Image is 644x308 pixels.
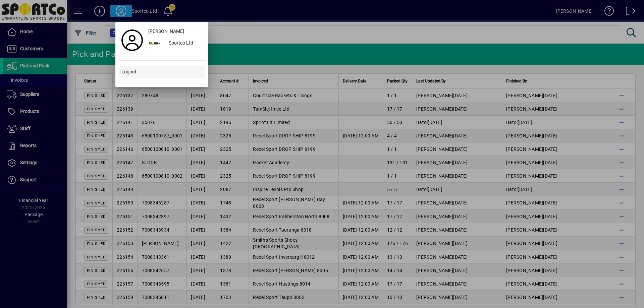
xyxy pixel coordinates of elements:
button: Logout [119,66,205,78]
a: Profile [119,34,146,46]
span: Logout [121,68,137,75]
a: [PERSON_NAME] [146,25,205,38]
div: Sportco Ltd [163,38,205,50]
span: [PERSON_NAME] [148,28,184,35]
button: Sportco Ltd [146,38,205,50]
